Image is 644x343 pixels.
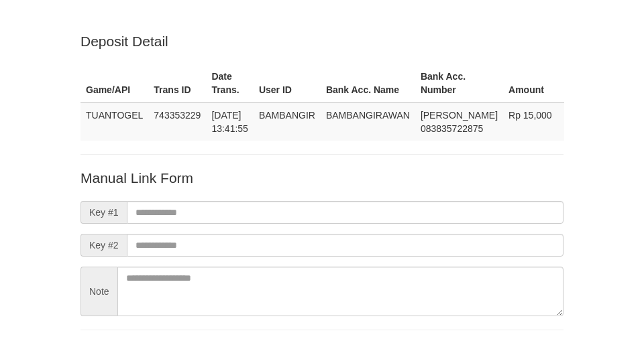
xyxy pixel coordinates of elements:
p: Manual Link Form [80,168,563,188]
span: Key #1 [80,201,127,224]
span: Key #2 [80,234,127,257]
th: Bank Acc. Number [415,64,503,102]
td: 743353229 [148,102,206,141]
span: BAMBANGIRAWAN [326,110,410,121]
span: BAMBANGIR [259,110,315,121]
span: [PERSON_NAME] [421,110,498,121]
th: Trans ID [148,64,206,102]
span: Copy 083835722875 to clipboard [421,123,483,134]
span: Rp 15,000 [508,110,552,121]
span: Note [80,267,117,316]
p: Deposit Detail [80,31,563,51]
th: User ID [254,64,321,102]
td: TUANTOGEL [80,102,148,141]
span: [DATE] 13:41:55 [211,110,248,134]
th: Date Trans. [206,64,254,102]
th: Amount [503,64,564,102]
th: Game/API [80,64,148,102]
th: Bank Acc. Name [321,64,415,102]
